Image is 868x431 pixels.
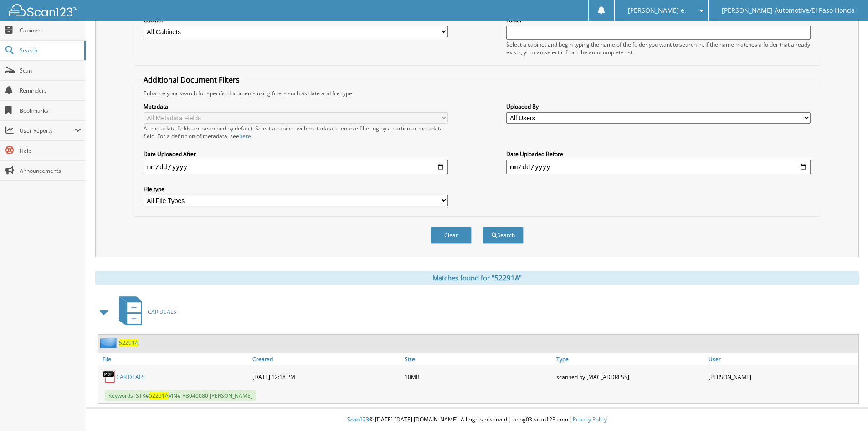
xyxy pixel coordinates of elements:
[483,227,524,244] button: Search
[554,353,706,365] a: Type
[148,308,176,316] span: CAR DEALS
[573,415,607,423] a: Privacy Policy
[144,150,448,158] label: Date Uploaded After
[103,370,116,384] img: PDF.png
[20,167,81,175] span: Announcements
[20,147,81,155] span: Help
[139,89,815,97] div: Enhance your search for specific documents using filters such as date and file type.
[119,339,139,347] a: 52291A
[706,353,858,365] a: User
[250,353,402,365] a: Created
[9,4,77,16] img: scan123-logo-white.svg
[431,227,472,244] button: Clear
[100,337,119,348] img: folder2.png
[554,368,706,386] div: scanned by [MAC_ADDRESS]
[149,392,169,400] span: 52291A
[20,127,75,135] span: User Reports
[139,75,244,85] legend: Additional Document Filters
[402,353,555,365] a: Size
[113,294,176,330] a: CAR DEALS
[98,353,250,365] a: File
[239,132,251,140] a: here
[20,26,81,34] span: Cabinets
[250,368,402,386] div: [DATE] 12:18 PM
[506,150,811,158] label: Date Uploaded Before
[144,185,448,193] label: File type
[722,8,855,13] span: [PERSON_NAME] Automotive/El Paso Honda
[706,368,858,386] div: [PERSON_NAME]
[144,103,448,110] label: Metadata
[822,387,868,431] iframe: Chat Widget
[347,415,369,423] span: Scan123
[628,8,686,13] span: [PERSON_NAME] e.
[506,41,811,56] div: Select a cabinet and begin typing the name of the folder you want to search in. If the name match...
[506,103,811,110] label: Uploaded By
[402,368,555,386] div: 10MB
[20,87,81,94] span: Reminders
[20,67,81,74] span: Scan
[86,409,868,431] div: © [DATE]-[DATE] [DOMAIN_NAME]. All rights reserved | appg03-scan123-com |
[105,390,256,401] span: Keywords: STK# VIN# PB040080 [PERSON_NAME]
[144,160,448,174] input: start
[20,47,80,54] span: Search
[95,271,859,285] div: Matches found for "52291A"
[144,125,448,140] div: All metadata fields are searched by default. Select a cabinet with metadata to enable filtering b...
[116,373,145,381] a: CAR DEALS
[506,160,811,174] input: end
[20,107,81,114] span: Bookmarks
